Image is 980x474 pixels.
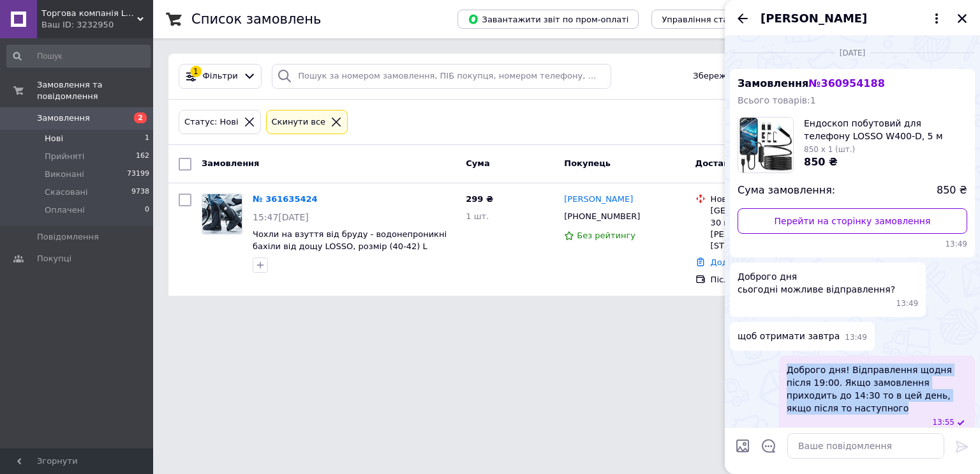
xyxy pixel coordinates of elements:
[711,257,757,267] a: Додати ЕН
[145,204,149,216] span: 0
[6,45,151,68] input: Пошук
[693,70,780,82] span: Збережені фільтри:
[835,48,871,59] span: [DATE]
[761,10,867,27] span: [PERSON_NAME]
[37,253,71,264] span: Покупці
[932,417,954,428] span: 13:55 08.09.2025
[954,11,970,26] button: Закрити
[761,438,777,454] button: Відкрити шаблони відповідей
[651,10,769,29] button: Управління статусами
[468,13,628,25] span: Завантажити звіт по пром-оплаті
[202,194,242,234] img: Фото товару
[730,46,975,59] div: 08.09.2025
[45,187,88,198] span: Скасовані
[466,158,489,168] span: Cума
[269,116,329,129] div: Cкинути все
[761,10,944,27] button: [PERSON_NAME]
[202,194,242,234] a: Фото товару
[738,208,967,234] a: Перейти на сторінку замовлення
[711,274,842,286] div: Післяплата
[738,95,816,105] span: Всього товарів: 1
[577,231,635,240] span: Без рейтингу
[738,77,885,89] span: Замовлення
[253,212,309,222] span: 15:47[DATE]
[45,204,85,216] span: Оплачені
[804,145,855,154] span: 850 x 1 (шт.)
[808,77,884,89] span: № 360954188
[804,156,838,168] span: 850 ₴
[203,70,238,82] span: Фільтри
[738,118,793,172] img: 6757074404_w200_h200_endoskop-bytovoj-dlya.jpg
[457,10,639,29] button: Завантажити звіт по пром-оплаті
[253,229,447,251] a: Чохли на взуття від бруду - водонепроникні бахіли від дощу LOSSO, розмір (40-42) L
[45,133,63,144] span: Нові
[738,270,895,296] span: Доброго дня сьогодні можливе відправлення?
[711,205,842,252] div: [GEOGRAPHIC_DATA], №12 (до 30 кг на одне місце): вул. [PERSON_NAME][STREET_ADDRESS]
[564,158,611,168] span: Покупець
[41,19,153,31] div: Ваш ID: 3232950
[787,363,967,415] span: Доброго дня! Відправлення щодня після 19:00. Якщо замовлення приходить до 14:30 то в цей день, як...
[662,15,759,24] span: Управління статусами
[136,151,149,162] span: 162
[182,116,241,129] div: Статус: Нові
[41,8,137,19] span: Торгова компанія LOSSO
[45,151,84,162] span: Прийняті
[131,187,149,198] span: 9738
[190,66,202,77] div: 1
[937,183,967,198] span: 850 ₴
[804,117,967,142] span: Ендоскоп побутовий для телефону LOSSO W400-D, 5 м
[466,211,489,221] span: 1 шт.
[564,194,633,206] a: [PERSON_NAME]
[37,112,90,124] span: Замовлення
[561,208,642,225] div: [PHONE_NUMBER]
[735,11,750,26] button: Назад
[202,158,259,168] span: Замовлення
[127,169,149,180] span: 73199
[272,64,611,89] input: Пошук за номером замовлення, ПІБ покупця, номером телефону, Email, номером накладної
[37,231,99,243] span: Повідомлення
[253,194,318,204] a: № 361635424
[845,332,867,343] span: 13:49 08.09.2025
[896,298,919,309] span: 13:49 08.09.2025
[738,330,840,343] span: щоб отримати завтра
[45,169,84,180] span: Виконані
[695,158,790,168] span: Доставка та оплата
[738,239,967,250] span: 13:49 08.09.2025
[466,194,493,204] span: 299 ₴
[738,183,835,198] span: Сума замовлення:
[37,79,153,102] span: Замовлення та повідомлення
[191,11,321,27] h1: Список замовлень
[711,194,842,205] div: Нова Пошта
[134,112,147,123] span: 2
[145,133,149,144] span: 1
